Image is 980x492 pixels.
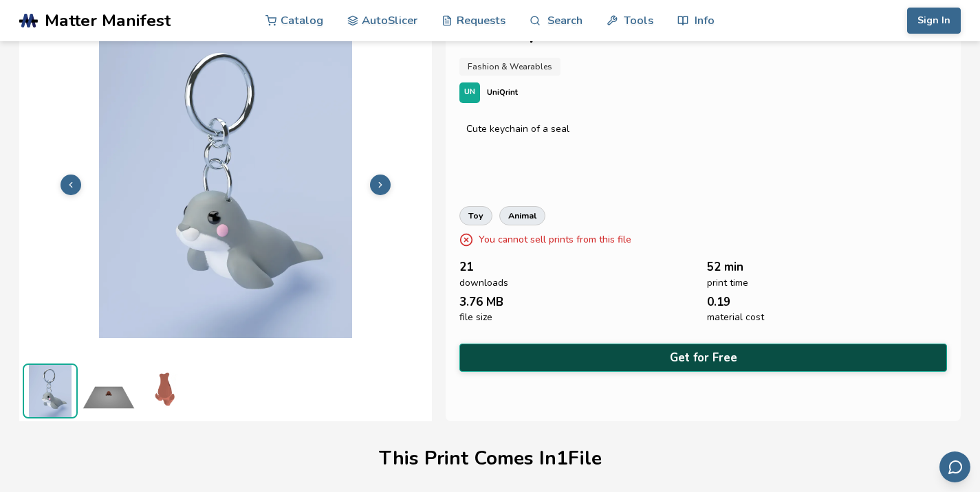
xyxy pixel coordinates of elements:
[907,8,961,34] button: Sign In
[459,278,508,289] span: downloads
[459,312,492,323] span: file size
[707,260,743,273] span: 52 min
[464,88,475,97] span: UN
[459,295,503,309] span: 3.76 MB
[459,260,473,273] span: 21
[707,295,730,309] span: 0.19
[81,364,136,418] img: 3D_Seal_Keychain_Print_Bed_Preview
[459,206,492,225] a: toy
[45,11,171,30] span: Matter Manifest
[939,451,970,482] button: Send feedback via email
[707,278,748,289] span: print time
[140,364,195,418] img: 3D_Seal_Keychain_3D_Preview
[459,344,947,372] button: Get for Free
[499,206,545,225] a: animal
[466,124,940,135] div: Cute keychain of a seal
[459,23,947,44] h1: Seal Keychain
[459,58,560,76] a: Fashion & Wearables
[479,232,631,247] p: You cannot sell prints from this file
[379,448,602,469] h1: This Print Comes In 1 File
[487,85,518,100] p: UniQrint
[707,312,764,323] span: material cost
